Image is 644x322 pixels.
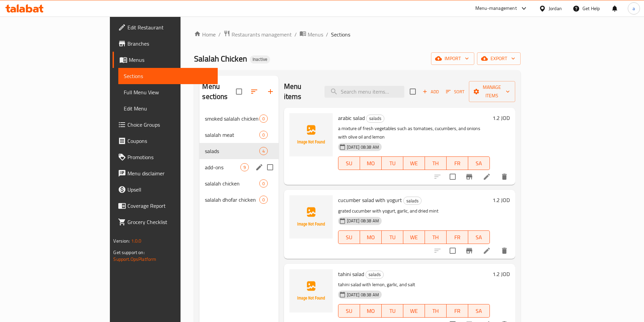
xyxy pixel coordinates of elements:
[344,218,382,224] span: [DATE] 08:38 AM
[289,195,333,239] img: cucumber salad with yogurt
[344,144,382,150] span: [DATE] 08:38 AM
[218,30,221,39] li: /
[294,30,297,39] li: /
[384,158,401,168] span: TU
[428,232,444,242] span: TH
[124,104,212,113] span: Edit Menu
[113,248,144,257] span: Get support on:
[436,54,469,63] span: import
[360,230,382,244] button: MO
[382,156,403,170] button: TU
[474,83,509,100] span: Manage items
[199,175,278,192] div: salalah chicken0
[461,169,477,185] button: Branch-specific-item
[205,179,259,188] span: salalah chicken
[127,202,212,210] span: Coverage Report
[259,179,268,188] div: items
[113,214,217,230] a: Grocery Checklist
[300,30,323,39] a: Menus
[127,218,212,226] span: Grocery Checklist
[113,19,217,35] a: Edit Restaurant
[127,23,212,31] span: Edit Restaurant
[260,132,267,138] span: 0
[449,306,466,316] span: FR
[118,68,217,84] a: Sections
[194,51,247,66] span: Salalah Chicken
[199,192,278,208] div: salalah dhofar chicken0
[360,304,382,318] button: MO
[289,269,333,313] img: tahini salad
[113,35,217,52] a: Branches
[127,40,212,48] span: Branches
[446,88,464,96] span: Sort
[366,271,383,278] span: salads
[496,243,512,259] button: delete
[131,237,142,245] span: 1.0.0
[447,230,468,244] button: FR
[331,30,350,39] span: Sections
[483,247,491,255] a: Edit menu item
[420,86,442,97] button: Add
[406,232,422,242] span: WE
[471,232,487,242] span: SA
[289,113,333,156] img: arabic salad
[325,86,404,98] input: search
[493,113,510,123] h6: 1.2 JOD
[113,133,217,149] a: Coupons
[404,197,421,205] span: salads
[406,84,420,99] span: Select section
[259,115,268,123] div: items
[118,100,217,117] a: Edit Menu
[338,195,402,205] span: cucumber salad with yogurt
[113,237,130,245] span: Version:
[341,306,357,316] span: SU
[384,306,401,316] span: TU
[240,163,249,171] div: items
[260,116,267,122] span: 0
[113,149,217,165] a: Promotions
[205,163,240,171] span: add-ons
[199,108,278,210] nav: Menu sections
[205,131,259,139] span: salalah meat
[422,88,440,96] span: Add
[482,54,515,63] span: export
[425,304,447,318] button: TH
[338,280,490,289] p: tahini salad with lemon, garlic, and salt
[260,197,267,203] span: 0
[250,56,270,62] span: Inactive
[428,306,444,316] span: TH
[205,196,259,204] span: salalah dhofar chicken
[260,148,267,154] span: 4
[338,207,490,215] p: grated cucumber with yogurt, garlic, and dried mint
[363,158,379,168] span: MO
[308,30,323,39] span: Menus
[365,271,384,279] div: salads
[194,30,520,39] nav: breadcrumb
[113,181,217,198] a: Upsell
[250,55,270,64] div: Inactive
[260,180,267,187] span: 0
[468,156,490,170] button: SA
[493,269,510,279] h6: 1.2 JOD
[127,153,212,161] span: Promotions
[338,230,360,244] button: SU
[341,232,357,242] span: SU
[425,230,447,244] button: TH
[483,173,491,181] a: Edit menu item
[241,164,248,171] span: 9
[403,197,422,205] div: salads
[549,5,562,12] div: Jordan
[428,158,444,168] span: TH
[254,162,264,172] button: edit
[259,147,268,155] div: items
[471,158,487,168] span: SA
[205,147,259,155] span: salads
[205,115,259,123] div: smoked salalah chicken
[468,230,490,244] button: SA
[124,88,212,96] span: Full Menu View
[338,124,490,141] p: a mixture of fresh vegetables such as tomatoes, cucumbers, and onions with olive oil and lemon
[113,198,217,214] a: Coverage Report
